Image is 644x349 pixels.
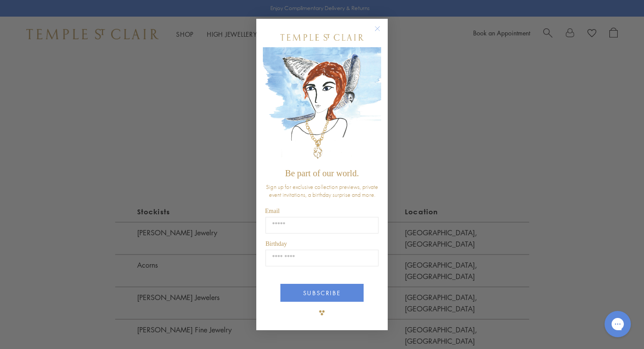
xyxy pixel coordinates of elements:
[265,208,280,214] span: Email
[313,304,331,321] img: TSC
[263,47,381,164] img: c4a9eb12-d91a-4d4a-8ee0-386386f4f338.jpeg
[285,168,359,178] span: Be part of our world.
[265,217,379,234] input: Email
[265,241,287,247] span: Birthday
[600,308,635,340] iframe: Gorgias live chat messenger
[280,34,364,41] img: Temple St. Clair
[376,28,387,38] button: Close dialog
[280,284,364,302] button: SUBSCRIBE
[266,183,378,199] span: Sign up for exclusive collection previews, private event invitations, a birthday surprise and more.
